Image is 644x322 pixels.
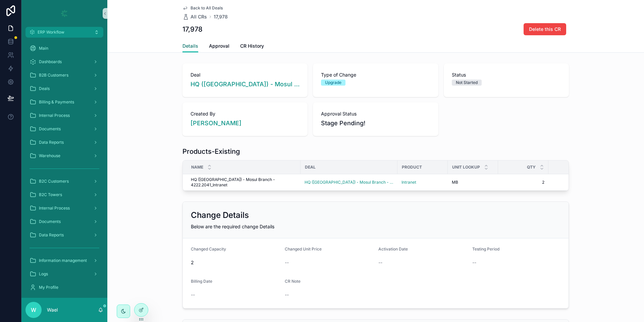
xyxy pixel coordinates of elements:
a: All CRs [182,13,207,20]
a: Warehouse [25,150,103,162]
span: Dashboards [39,59,62,64]
p: Wael [47,307,58,313]
a: Internal Process [25,109,103,122]
a: Documents [25,123,103,135]
a: Billing & Payments [25,96,103,108]
a: Approval [209,40,229,53]
span: Billing Date [191,279,212,284]
a: Logs [25,268,103,280]
span: Approval Status [321,110,430,117]
span: Main [39,46,48,51]
span: Approval [209,43,229,49]
span: Unit lookup [452,165,480,170]
span: Below are the required change Details [191,224,274,229]
a: B2C Customers [25,175,103,187]
span: B2C Towers [39,192,62,197]
div: scrollable content [21,38,107,298]
span: Name [191,165,203,170]
a: Dashboards [25,56,103,68]
span: Product [402,165,422,170]
span: Documents [39,126,61,132]
span: Delete this CR [529,26,561,33]
h1: 17,978 [182,25,203,34]
span: -- [285,291,289,298]
span: CR Note [285,279,301,284]
span: Logs [39,271,48,277]
a: Data Reports [25,229,103,241]
a: Intranet [401,180,416,185]
span: -- [472,259,476,266]
h2: Change Details [191,210,249,221]
span: Back to All Deals [191,5,223,11]
span: Deal [305,165,316,170]
h1: Products-Existing [182,147,240,156]
a: Internal Process [25,202,103,214]
span: Warehouse [39,153,60,158]
a: CR History [240,40,264,53]
span: B2C Customers [39,179,69,184]
span: W [31,306,36,314]
span: ERP Workflow [38,30,64,35]
div: Upgrade [325,80,341,86]
img: App logo [59,8,70,19]
span: Internal Process [39,113,70,118]
span: Status [452,72,561,78]
span: All CRs [191,13,207,20]
span: Created By [191,110,300,117]
span: Stage Pending! [321,119,430,128]
span: Qty [527,165,536,170]
a: 17,978 [214,13,228,20]
span: -- [285,259,289,266]
span: Deals [39,86,50,91]
a: Details [182,40,198,53]
button: Delete this CR [524,23,566,35]
a: B2C Towers [25,189,103,201]
a: Back to All Deals [182,5,223,11]
span: Changed Capacity [191,246,226,251]
a: Data Reports [25,136,103,148]
span: Testing Period [472,246,499,251]
span: Deal [191,72,300,78]
span: My Profile [39,285,58,290]
span: Activation Date [378,246,408,251]
span: Information management [39,258,87,263]
span: Details [182,43,198,49]
span: Billing & Payments [39,99,74,105]
a: My Profile [25,281,103,293]
span: CR History [240,43,264,49]
a: [PERSON_NAME] [191,119,241,128]
a: HQ ([GEOGRAPHIC_DATA]) - Mosul Branch - 4222.2041 [305,180,393,185]
span: -- [378,259,382,266]
span: HQ ([GEOGRAPHIC_DATA]) - Mosul Branch - 4222.2041_Intranet [191,177,297,188]
span: Documents [39,219,61,224]
a: Main [25,42,103,54]
span: 60,000.00 [552,180,595,185]
span: Internal Process [39,205,70,211]
a: HQ ([GEOGRAPHIC_DATA]) - Mosul Branch - 4222.2041 [191,80,300,89]
a: B2B Customers [25,69,103,81]
a: Deals [25,83,103,95]
span: 2 [502,180,544,185]
span: B2B Customers [39,73,68,78]
span: Type of Change [321,72,430,78]
div: Not Started [456,80,478,86]
a: Documents [25,216,103,228]
button: ERP Workflow [25,27,103,38]
span: Data Reports [39,232,64,238]
span: MB [452,180,458,185]
span: Changed Unit Price [285,246,322,251]
span: 2 [191,259,279,266]
a: Information management [25,255,103,267]
span: -- [191,291,195,298]
span: Data Reports [39,140,64,145]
